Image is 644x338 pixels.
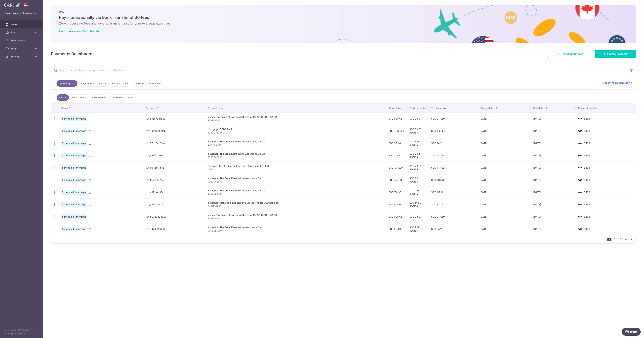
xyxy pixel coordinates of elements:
[61,214,87,219] span: Scheduled for charge
[109,80,130,87] a: Recipient paid
[386,198,407,211] td: SGD 800.00
[607,238,611,241] li: 1
[477,137,531,149] td: [DATE]
[207,189,383,192] div: Insurance. The Great Eastern Life Assurance Co Ltd
[11,23,33,26] span: Home
[577,166,583,170] img: Bank Card
[584,191,590,194] span: 6468
[531,112,576,125] td: [DATE]
[207,128,383,131] div: Mortgage. OCBC Bank
[595,50,636,58] a: Create Payment
[59,11,628,13] p: NEW
[622,328,641,336] iframe: Opens a widget where you can find more information
[5,12,38,15] p: [EMAIL_ADDRESS][DOMAIN_NAME]
[428,137,477,149] td: SGD 94.11
[143,149,205,162] td: txn_8f6f9a1476d
[386,186,407,198] td: SGD 116.95
[576,104,636,112] th: Payment method
[477,198,531,211] td: [DATE]
[51,5,636,43] img: Bank transfer banner
[407,149,428,162] td: SGD 2.58 REC185
[407,162,428,174] td: SGD 20.61 REC185
[531,137,576,149] td: [DATE]
[531,125,576,137] td: [DATE]
[577,129,583,133] img: Bank Card
[584,228,590,230] span: 6468
[61,227,87,231] span: Scheduled for charge
[59,30,100,33] a: Learn more about Bank Transfer
[584,203,590,206] span: 6468
[207,115,383,119] div: Income Tax. Inland Revenue Authority of [GEOGRAPHIC_DATA]
[477,125,531,137] td: [DATE]
[428,174,477,186] td: SGD 143.54
[207,205,383,208] p: 2451188233
[407,112,428,125] td: SGD 23.94
[11,31,33,34] span: Pay
[61,178,87,182] span: Scheduled for charge
[407,211,428,223] td: SGD 23.94
[51,65,628,76] input: Search by recipient name, payment id or reference
[61,116,87,121] span: Scheduled for charge
[428,162,477,174] td: SGD 1,134.61
[577,178,583,182] img: Bank Card
[205,104,386,112] th: Payment details
[531,211,576,223] td: [DATE]
[61,153,87,158] span: Scheduled for charge
[584,178,590,181] span: 6468
[477,149,531,162] td: [DATE]
[624,237,628,241] a: 4
[207,119,383,122] p: S7974968J
[407,186,428,198] td: SGD 2.16 REC185
[207,192,383,196] p: 0202517269
[207,213,383,217] div: Income Tax. Inland Revenue Authority of [GEOGRAPHIC_DATA]
[386,174,407,186] td: SGD 140.93
[11,39,33,42] span: Refer & Save
[131,80,146,87] a: Overdue
[143,104,205,112] th: Payment ID
[428,223,477,235] td: SGD 94.11
[207,164,383,168] div: Car Loan. Toyota Financial Services Singapore Pte. Ltd.
[577,202,583,207] img: Bank Card
[207,180,383,183] p: 0089042670
[584,215,590,218] span: 6468
[428,198,477,211] td: SGD 814.80
[477,211,531,223] td: [DATE]
[207,152,383,155] div: Insurance. The Great Eastern Life Assurance Co Ltd
[577,227,583,231] img: Bank Card
[577,215,583,219] img: Bank Card
[207,168,383,171] p: 2560
[59,21,628,26] h6: Zero processing fees and lowered transfer cost for your overseas expenses
[477,162,531,174] td: [DATE]
[607,52,628,56] span: Create Payment
[584,117,590,120] span: 6468
[389,106,397,110] span: Amount
[207,131,383,134] p: 696002304800000
[531,162,576,174] td: [DATE]
[79,80,108,87] a: Payments on the way
[477,223,531,235] td: [DATE]
[207,143,383,147] p: 0073453907
[89,94,109,101] a: Next 30 days
[207,229,383,232] p: 0073453907
[61,141,87,146] span: Scheduled for charge
[207,201,383,205] div: Insurance. Manulife Singapore Pte Ltd (paying for SGD policies)
[577,117,583,121] img: Bank Card
[533,106,543,110] span: Due date
[431,106,442,110] span: Total amt.
[602,81,628,84] span: Read more on statuses
[577,141,583,145] img: Bank Card
[409,106,422,110] span: CardUp fee
[607,235,635,243] nav: pager
[428,186,477,198] td: SGD 119.11
[407,125,428,137] td: SGD 30.33 REC185
[386,223,407,235] td: SGD 92.40
[51,51,93,57] h4: Payments Dashboard
[386,149,407,162] td: SGD 139.72
[143,211,205,223] td: txn_d93c3828600
[584,129,590,132] span: 6468
[613,237,617,241] a: 2
[61,129,87,133] span: Scheduled for charge
[428,125,477,137] td: SGD 1,669.56
[602,81,632,84] a: Read more on statuses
